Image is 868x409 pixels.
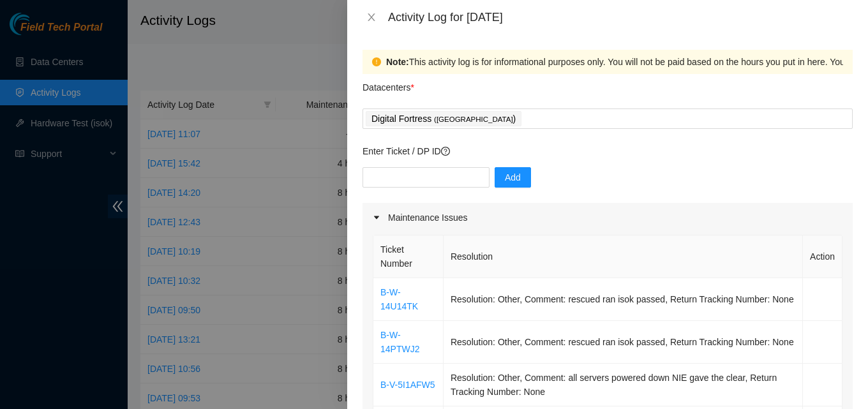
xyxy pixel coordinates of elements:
[373,235,444,278] th: Ticket Number
[441,147,450,156] span: question-circle
[380,330,419,354] a: B-W-14PTWJ2
[505,170,521,184] span: Add
[444,321,803,364] td: Resolution: Other, Comment: rescued ran isok passed, Return Tracking Number: None
[386,55,409,69] strong: Note:
[373,214,380,221] span: caret-right
[444,235,803,278] th: Resolution
[380,287,418,311] a: B-W-14U14TK
[363,11,380,24] button: Close
[444,364,803,406] td: Resolution: Other, Comment: all servers powered down NIE gave the clear, Return Tracking Number: ...
[444,278,803,321] td: Resolution: Other, Comment: rescued ran isok passed, Return Tracking Number: None
[363,203,853,232] div: Maintenance Issues
[363,74,414,94] p: Datacenters
[434,115,513,123] span: ( [GEOGRAPHIC_DATA]
[388,10,853,24] div: Activity Log for [DATE]
[803,235,842,278] th: Action
[380,380,435,390] a: B-V-5I1AFW5
[363,144,853,158] p: Enter Ticket / DP ID
[366,12,377,22] span: close
[371,112,516,126] p: Digital Fortress )
[495,167,531,188] button: Add
[372,57,381,66] span: exclamation-circle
